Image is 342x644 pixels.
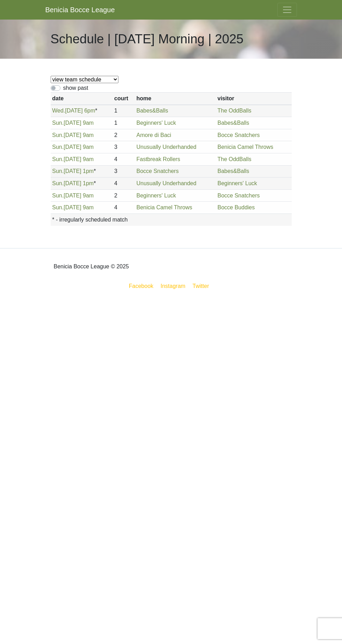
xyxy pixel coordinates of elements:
[136,108,168,114] a: Babes&Balls
[51,93,113,105] th: date
[136,156,180,162] a: Fastbreak Rollers
[136,168,179,174] a: Bocce Snatchers
[52,144,64,150] span: Sun.
[112,141,134,153] td: 3
[218,108,252,114] a: The OddBalls
[112,153,134,165] td: 4
[51,214,292,225] th: * - irregularly scheduled match
[45,254,297,279] div: Benicia Bocce League © 2025
[52,156,94,162] a: Sun.[DATE] 9am
[218,156,252,162] a: The OddBalls
[52,144,94,150] a: Sun.[DATE] 9am
[45,3,115,17] a: Benicia Bocce League
[112,189,134,202] td: 2
[52,168,94,174] a: Sun.[DATE] 1pm
[52,168,64,174] span: Sun.
[136,193,176,198] a: Beginners' Luck
[112,165,134,178] td: 3
[52,120,94,126] a: Sun.[DATE] 9am
[112,202,134,214] td: 4
[216,93,292,105] th: visitor
[63,84,88,92] label: show past
[136,120,176,126] a: Beginners' Luck
[52,120,64,126] span: Sun.
[112,129,134,141] td: 2
[159,282,187,290] a: Instagram
[52,204,94,210] a: Sun.[DATE] 9am
[52,193,64,198] span: Sun.
[128,282,155,290] a: Facebook
[135,93,216,105] th: home
[218,168,249,174] a: Babes&Balls
[218,120,249,126] a: Babes&Balls
[218,180,257,186] a: Beginners' Luck
[218,144,274,150] a: Benicia Camel Throws
[52,180,94,186] a: Sun.[DATE] 1pm
[112,117,134,129] td: 1
[52,108,95,114] a: Wed.[DATE] 6pm
[52,204,64,210] span: Sun.
[52,132,64,138] span: Sun.
[136,180,196,186] a: Unusually Underhanded
[136,144,196,150] a: Unusually Underhanded
[136,132,171,138] a: Amore di Baci
[218,204,255,210] a: Bocce Buddies
[52,193,94,198] a: Sun.[DATE] 9am
[191,282,214,290] a: Twitter
[52,108,65,114] span: Wed.
[136,204,192,210] a: Benicia Camel Throws
[112,178,134,190] td: 4
[112,93,134,105] th: court
[52,132,94,138] a: Sun.[DATE] 9am
[52,156,64,162] span: Sun.
[277,3,297,17] button: Toggle navigation
[218,193,260,198] a: Bocce Snatchers
[51,31,243,47] h1: Schedule | [DATE] Morning | 2025
[218,132,260,138] a: Bocce Snatchers
[112,105,134,117] td: 1
[52,180,64,186] span: Sun.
